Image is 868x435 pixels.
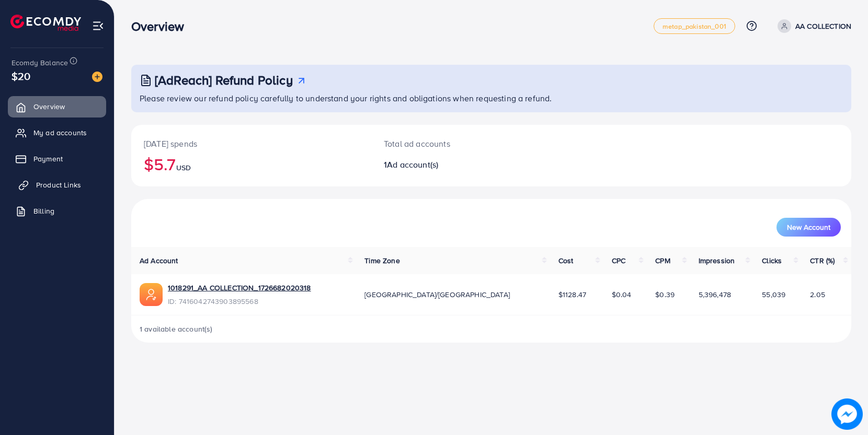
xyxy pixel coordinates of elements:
[558,255,574,266] span: Cost
[612,255,625,266] span: CPC
[176,162,191,173] span: USD
[8,148,106,169] a: Payment
[8,96,106,117] a: Overview
[12,68,30,84] span: $20
[364,289,510,300] span: [GEOGRAPHIC_DATA]/[GEOGRAPHIC_DATA]
[168,283,311,293] a: 1018291_AA COLLECTION_1726682020318
[33,154,63,164] span: Payment
[92,72,102,82] img: image
[144,137,359,150] p: [DATE] spends
[810,255,835,266] span: CTR (%)
[699,255,735,266] span: Impression
[364,255,399,266] span: Time Zone
[140,324,213,334] span: 1 available account(s)
[699,289,731,300] span: 5,396,478
[33,127,87,138] span: My ad accounts
[558,289,586,300] span: $1128.47
[92,20,104,32] img: menu
[131,19,192,34] h3: Overview
[762,289,785,300] span: 55,039
[762,255,782,266] span: Clicks
[810,289,825,300] span: 2.05
[776,218,841,237] button: New Account
[36,180,81,190] span: Product Links
[8,201,106,221] a: Billing
[654,18,735,34] a: metap_pakistan_001
[663,23,726,30] span: metap_pakistan_001
[384,137,539,150] p: Total ad accounts
[655,289,675,300] span: $0.39
[33,101,65,112] span: Overview
[787,224,830,231] span: New Account
[831,398,863,430] img: image
[10,15,81,31] img: logo
[155,73,293,88] h3: [AdReach] Refund Policy
[140,283,163,306] img: ic-ads-acc.e4c84228.svg
[33,206,54,216] span: Billing
[144,154,359,174] h2: $5.7
[8,174,106,195] a: Product Links
[384,160,539,170] h2: 1
[387,159,438,170] span: Ad account(s)
[612,289,632,300] span: $0.04
[8,122,106,143] a: My ad accounts
[773,19,851,33] a: AA COLLECTION
[655,255,670,266] span: CPM
[168,296,311,307] span: ID: 7416042743903895568
[795,20,851,32] p: AA COLLECTION
[140,255,178,266] span: Ad Account
[140,92,845,104] p: Please review our refund policy carefully to understand your rights and obligations when requesti...
[12,57,68,68] span: Ecomdy Balance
